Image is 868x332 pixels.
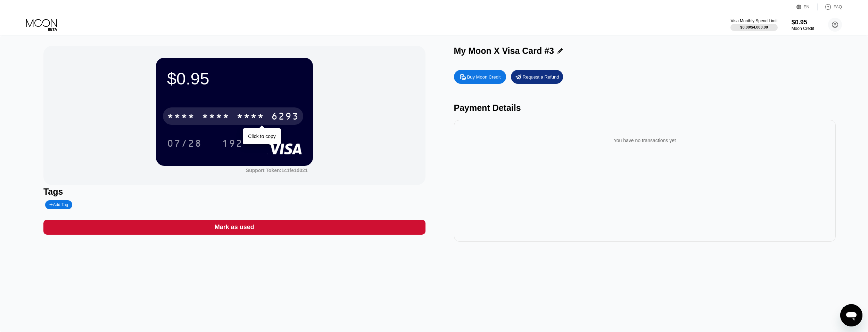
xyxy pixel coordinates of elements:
[167,139,202,150] div: 07/28
[271,112,299,123] div: 6293
[834,5,842,9] div: FAQ
[45,200,72,209] div: Add Tag
[454,46,554,56] div: My Moon X Visa Card #3
[248,133,275,139] div: Click to copy
[840,304,862,326] iframe: Nút để khởi chạy cửa sổ nhắn tin
[818,3,842,10] div: FAQ
[804,5,810,9] div: EN
[792,19,814,26] div: $0.95
[49,202,68,207] div: Add Tag
[740,25,768,29] div: $0.00 / $4,000.00
[246,168,308,173] div: Support Token:1c1fe1d021
[792,19,814,31] div: $0.95Moon Credit
[730,18,777,31] div: Visa Monthly Spend Limit$0.00/$4,000.00
[792,26,814,31] div: Moon Credit
[511,70,563,84] div: Request a Refund
[454,103,836,113] div: Payment Details
[217,135,248,152] div: 192
[730,18,777,23] div: Visa Monthly Spend Limit
[454,70,506,84] div: Buy Moon Credit
[222,139,243,150] div: 192
[162,135,207,152] div: 07/28
[467,74,501,80] div: Buy Moon Credit
[796,3,818,10] div: EN
[215,223,254,231] div: Mark as used
[43,220,425,235] div: Mark as used
[460,131,830,150] div: You have no transactions yet
[523,74,559,80] div: Request a Refund
[246,168,308,173] div: Support Token: 1c1fe1d021
[167,69,302,88] div: $0.95
[43,187,425,197] div: Tags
